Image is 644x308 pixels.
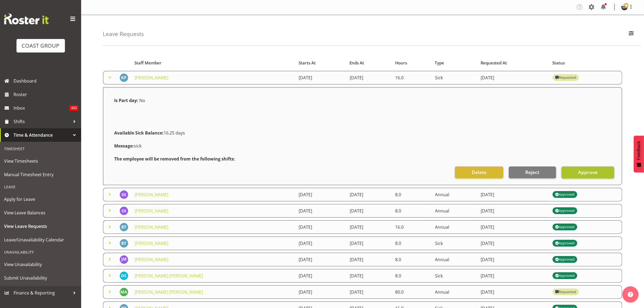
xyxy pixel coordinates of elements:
[477,71,549,84] td: [DATE]
[14,90,78,99] span: Roster
[295,285,346,299] td: [DATE]
[114,130,164,136] strong: Available Sick Balance:
[1,181,80,192] div: Leave
[395,60,407,66] span: Hours
[432,253,477,266] td: Annual
[22,42,60,50] div: COAST GROUP
[135,289,203,295] a: [PERSON_NAME] [PERSON_NAME]
[114,97,138,103] strong: Is Part day:
[135,192,168,198] a: [PERSON_NAME]
[1,219,80,233] a: View Leave Requests
[628,292,633,297] img: help-xxl-2.png
[455,166,503,178] button: Delete
[295,269,346,283] td: [DATE]
[472,169,487,176] span: Delete
[120,239,128,248] img: benjamin-thomas-geden4470.jpg
[392,237,432,250] td: 8.0
[509,166,556,178] button: Reject
[135,75,168,81] a: [PERSON_NAME]
[432,188,477,201] td: Annual
[392,71,432,84] td: 16.0
[555,74,576,81] div: Requested
[4,274,77,282] span: Submit Unavailability
[477,253,549,266] td: [DATE]
[555,240,574,247] div: Approved
[578,169,597,176] span: Approve
[135,208,168,214] a: [PERSON_NAME]
[1,168,80,181] a: Manual Timesheet Entry
[14,77,78,85] span: Dashboard
[1,154,80,168] a: View Timesheets
[392,204,432,218] td: 8.0
[135,224,168,230] a: [PERSON_NAME]
[1,143,80,154] div: Timesheet
[346,188,392,201] td: [DATE]
[477,285,549,299] td: [DATE]
[4,222,77,230] span: View Leave Requests
[1,258,80,271] a: View Unavailability
[1,233,80,247] a: Leave/Unavailability Calendar
[481,60,507,66] span: Requested At
[346,285,392,299] td: [DATE]
[295,204,346,218] td: [DATE]
[626,28,637,40] button: Filter Employees
[555,191,574,198] div: Approved
[14,104,70,112] span: Inbox
[14,131,70,139] span: Time & Attendance
[120,288,128,296] img: miguel-angel-vicencio-torres9871.jpg
[392,269,432,283] td: 8.0
[120,223,128,231] img: benjamin-thomas-geden4470.jpg
[555,208,574,214] div: Approved
[477,220,549,234] td: [DATE]
[120,255,128,264] img: jonathon-mcneill3856.jpg
[555,273,574,279] div: Approved
[346,204,392,218] td: [DATE]
[1,247,80,258] div: Unavailability
[4,195,77,203] span: Apply for Leave
[432,71,477,84] td: Sick
[525,169,539,176] span: Reject
[435,60,444,66] span: Type
[349,60,364,66] span: Ends At
[120,190,128,199] img: oliver-ivisoni1095.jpg
[4,260,77,268] span: View Unavailability
[1,206,80,219] a: View Leave Balances
[139,97,145,103] span: No
[295,253,346,266] td: [DATE]
[111,126,614,139] div: 16.25 days
[392,188,432,201] td: 8.0
[552,60,565,66] span: Status
[555,289,576,295] div: Requested
[114,156,235,162] strong: The employee will be removed from the following shifts:
[120,73,128,82] img: kent-pollard5758.jpg
[295,71,346,84] td: [DATE]
[135,240,168,246] a: [PERSON_NAME]
[70,105,78,111] span: 432
[1,192,80,206] a: Apply for Leave
[135,273,203,279] a: [PERSON_NAME] [PERSON_NAME]
[392,220,432,234] td: 16.0
[477,204,549,218] td: [DATE]
[555,224,574,230] div: Approved
[120,271,128,280] img: darren-shiu-lun-lau9901.jpg
[621,4,628,10] img: oliver-denforddc9b330c7edf492af7a6959a6be0e48b.png
[555,256,574,263] div: Approved
[432,204,477,218] td: Annual
[432,285,477,299] td: Annual
[295,188,346,201] td: [DATE]
[392,285,432,299] td: 80.0
[295,237,346,250] td: [DATE]
[299,60,316,66] span: Starts At
[432,220,477,234] td: Annual
[4,236,77,244] span: Leave/Unavailability Calendar
[114,143,134,149] strong: Message:
[1,271,80,285] a: Submit Unavailability
[634,136,644,172] button: Feedback - Show survey
[346,253,392,266] td: [DATE]
[4,157,77,165] span: View Timesheets
[295,220,346,234] td: [DATE]
[432,237,477,250] td: Sick
[636,141,641,160] span: Feedback
[120,207,128,215] img: oliver-ivisoni1095.jpg
[562,166,614,178] button: Approve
